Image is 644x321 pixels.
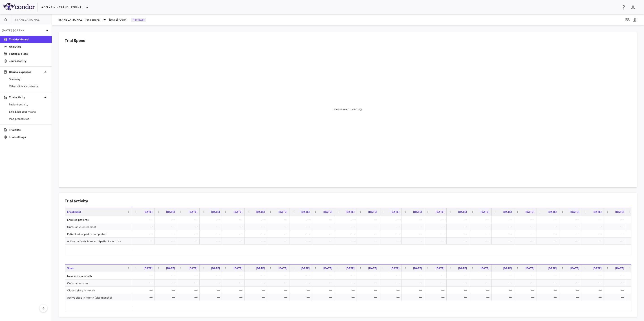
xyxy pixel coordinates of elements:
[525,210,534,214] span: [DATE]
[271,223,287,230] div: —
[525,267,534,270] span: [DATE]
[189,267,197,270] span: [DATE]
[540,272,557,280] div: —
[585,272,602,280] div: —
[451,216,467,223] div: —
[496,216,512,223] div: —
[293,238,310,245] div: —
[608,272,624,280] div: —
[211,210,220,214] span: [DATE]
[67,210,81,214] span: Enrollment
[406,272,422,280] div: —
[473,287,489,294] div: —
[473,294,489,301] div: —
[316,294,332,301] div: —
[496,280,512,287] div: —
[451,272,467,280] div: —
[346,267,355,270] span: [DATE]
[256,210,265,214] span: [DATE]
[346,210,355,214] span: [DATE]
[249,216,265,223] div: —
[570,267,579,270] span: [DATE]
[361,238,377,245] div: —
[540,287,557,294] div: —
[406,238,422,245] div: —
[316,287,332,294] div: —
[383,223,399,230] div: —
[65,294,132,301] div: Active sites in month (site months)
[496,223,512,230] div: —
[249,287,265,294] div: —
[615,210,624,214] span: [DATE]
[563,230,579,238] div: —
[473,216,489,223] div: —
[518,272,534,280] div: —
[136,272,152,280] div: —
[226,216,242,223] div: —
[226,280,242,287] div: —
[293,230,310,238] div: —
[9,45,48,49] p: Analytics
[451,238,467,245] div: —
[159,272,175,280] div: —
[204,280,220,287] div: —
[9,52,48,56] p: Financial close
[226,287,242,294] div: —
[166,267,175,270] span: [DATE]
[65,216,132,223] div: Enrolled patients
[57,18,82,22] span: Translational
[249,280,265,287] div: —
[496,230,512,238] div: —
[323,267,332,270] span: [DATE]
[65,238,132,245] div: Active patients in month (patient months)
[271,280,287,287] div: —
[181,272,197,280] div: —
[473,230,489,238] div: —
[503,210,512,214] span: [DATE]
[368,267,377,270] span: [DATE]
[413,267,422,270] span: [DATE]
[166,210,175,214] span: [DATE]
[301,267,310,270] span: [DATE]
[226,238,242,245] div: —
[159,280,175,287] div: —
[136,238,152,245] div: —
[473,238,489,245] div: —
[136,280,152,287] div: —
[2,28,44,33] p: [DATE] (Open)
[428,238,444,245] div: —
[540,280,557,287] div: —
[9,128,48,132] p: Trial files
[334,107,362,111] div: Please wait... loading.
[323,210,332,214] span: [DATE]
[3,3,35,10] img: logo-full-SnFGN8VE.png
[9,84,48,88] span: Other clinical contracts
[204,287,220,294] div: —
[159,287,175,294] div: —
[9,37,48,41] p: Trial dashboard
[159,230,175,238] div: —
[608,223,624,230] div: —
[204,272,220,280] div: —
[451,280,467,287] div: —
[271,216,287,223] div: —
[204,230,220,238] div: —
[9,95,43,99] p: Trial activity
[65,230,132,237] div: Patients dropped or completed
[563,223,579,230] div: —
[608,238,624,245] div: —
[271,287,287,294] div: —
[563,238,579,245] div: —
[406,216,422,223] div: —
[383,294,399,301] div: —
[293,272,310,280] div: —
[428,272,444,280] div: —
[428,230,444,238] div: —
[9,103,48,107] span: Patient activity
[316,272,332,280] div: —
[9,110,48,114] span: Site & lab cost matrix
[144,210,152,214] span: [DATE]
[383,272,399,280] div: —
[181,287,197,294] div: —
[361,287,377,294] div: —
